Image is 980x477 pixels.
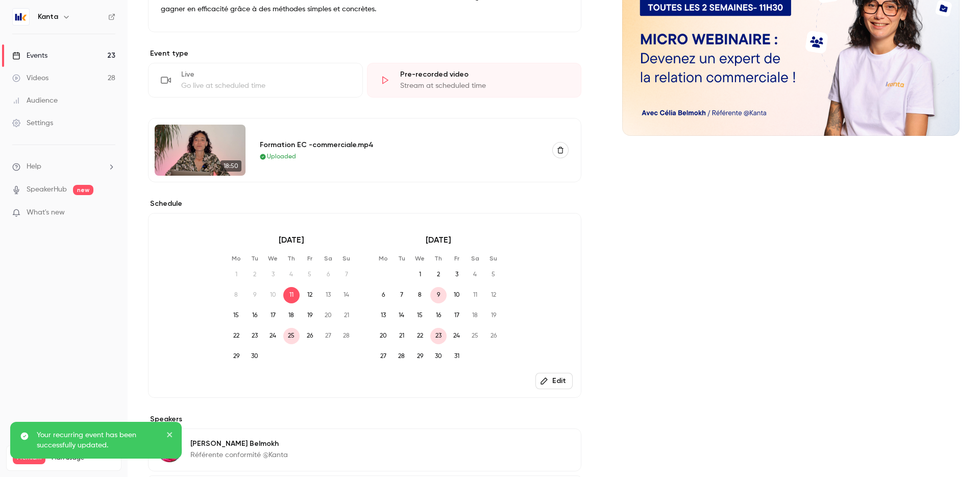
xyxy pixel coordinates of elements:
span: 26 [302,328,318,344]
span: 21 [338,307,355,324]
span: 5 [302,267,318,283]
span: 22 [412,328,428,344]
span: 20 [375,328,391,344]
span: 27 [375,348,391,365]
span: 29 [412,348,428,365]
p: [DATE] [375,234,502,246]
span: 19 [485,307,502,324]
span: Uploaded [267,152,296,161]
div: Pre-recorded video [400,69,569,80]
p: Tu [394,254,410,263]
span: 23 [247,328,263,344]
div: Events [12,51,47,61]
p: Your recurring event has been successfully updated. [37,430,159,450]
span: 30 [430,348,447,365]
div: Célia Belmokh[PERSON_NAME] BelmokhRéférente conformité @Kanta [148,428,581,471]
span: 12 [485,287,502,303]
span: 24 [265,328,281,344]
span: 1 [228,267,244,283]
p: We [265,254,281,263]
span: 3 [265,267,281,283]
span: 22 [228,328,244,344]
button: Edit [535,373,573,389]
p: We [412,254,428,263]
p: Fr [302,254,318,263]
p: Mo [228,254,244,263]
p: [DATE] [228,234,355,246]
div: Audience [12,96,58,106]
span: 2 [247,267,263,283]
p: Sa [467,254,483,263]
p: Fr [449,254,465,263]
span: 15 [412,307,428,324]
span: 8 [228,287,244,303]
span: 14 [338,287,355,303]
button: close [166,430,174,442]
span: 11 [283,287,300,303]
span: 24 [449,328,465,344]
span: 6 [375,287,391,303]
img: Kanta [13,9,29,25]
span: 6 [320,267,336,283]
span: 21 [394,328,410,344]
span: 20 [320,307,336,324]
p: Tu [247,254,263,263]
p: [PERSON_NAME] Belmokh [190,439,288,449]
a: SpeakerHub [27,184,67,195]
span: 17 [265,307,281,324]
span: 9 [430,287,447,303]
span: 28 [394,348,410,365]
span: 16 [247,307,263,324]
p: Schedule [148,199,581,209]
span: 15 [228,307,244,324]
span: 25 [283,328,300,344]
span: 1 [412,267,428,283]
p: Sa [320,254,336,263]
p: Mo [375,254,391,263]
label: Speakers [148,414,581,424]
span: 8 [412,287,428,303]
span: 4 [283,267,300,283]
div: Pre-recorded videoStream at scheduled time [367,63,582,98]
span: 3 [449,267,465,283]
span: 29 [228,348,244,365]
div: Stream at scheduled time [400,81,569,91]
span: What's new [27,207,65,218]
span: 7 [338,267,355,283]
p: Su [485,254,502,263]
span: 4 [467,267,483,283]
p: Th [430,254,447,263]
span: 7 [394,287,410,303]
span: 13 [320,287,336,303]
li: help-dropdown-opener [12,161,115,172]
span: 9 [247,287,263,303]
span: 5 [485,267,502,283]
span: 12 [302,287,318,303]
p: Su [338,254,355,263]
span: 18:50 [220,160,241,172]
span: 2 [430,267,447,283]
span: 26 [485,328,502,344]
span: 31 [449,348,465,365]
span: 14 [394,307,410,324]
span: 18 [283,307,300,324]
span: Help [27,161,41,172]
div: Live [181,69,350,80]
span: 13 [375,307,391,324]
span: 10 [449,287,465,303]
span: 25 [467,328,483,344]
span: 18 [467,307,483,324]
span: 17 [449,307,465,324]
div: LiveGo live at scheduled time [148,63,363,98]
div: Formation EC -commerciale.mp4 [260,139,541,150]
h6: Kanta [38,12,58,22]
p: Event type [148,49,581,59]
p: Référente conformité @Kanta [190,450,288,460]
span: 19 [302,307,318,324]
span: 10 [265,287,281,303]
span: new [73,185,93,195]
iframe: Noticeable Trigger [103,208,115,218]
span: 16 [430,307,447,324]
p: Th [283,254,300,263]
span: 30 [247,348,263,365]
